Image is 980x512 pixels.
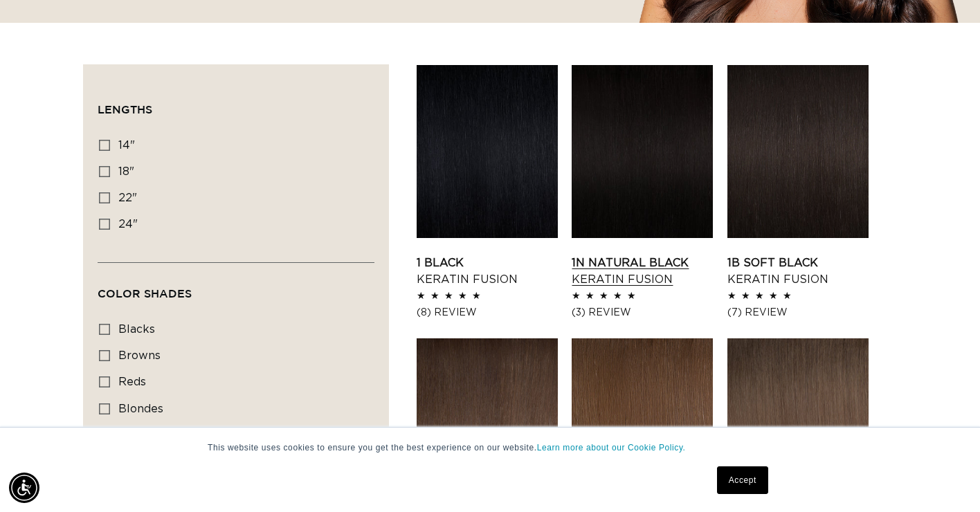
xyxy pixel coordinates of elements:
span: browns [118,350,161,361]
a: Learn more about our Cookie Policy. [537,443,686,452]
summary: Lengths (0 selected) [98,79,374,129]
span: 18" [118,166,134,177]
p: This website uses cookies to ensure you get the best experience on our website. [208,441,772,454]
span: 14" [118,140,135,151]
span: 24" [118,219,138,230]
span: Color Shades [98,287,192,300]
span: reds [118,376,146,387]
summary: Color Shades (0 selected) [98,263,374,313]
a: 1B Soft Black Keratin Fusion [727,255,869,288]
a: 1 Black Keratin Fusion [417,255,558,288]
span: 22" [118,192,137,203]
div: Accessibility Menu [9,473,39,503]
a: 1N Natural Black Keratin Fusion [572,255,713,288]
a: Accept [717,466,768,494]
span: blacks [118,324,155,335]
span: blondes [118,403,163,414]
span: Lengths [98,103,152,116]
